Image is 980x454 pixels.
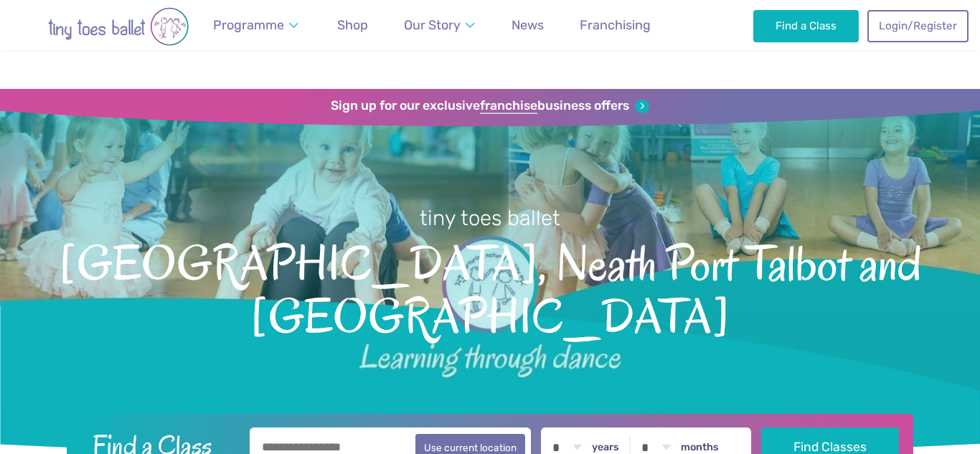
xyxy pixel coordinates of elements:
img: tiny toes ballet [18,7,219,46]
small: tiny toes ballet [420,206,560,230]
span: Our Story [404,17,461,32]
a: Find a Class [753,10,859,42]
span: Franchising [580,17,651,32]
span: [GEOGRAPHIC_DATA], Neath Port Talbot and [GEOGRAPHIC_DATA] [25,232,955,344]
a: Programme [207,9,306,42]
span: Shop [337,17,368,32]
a: News [505,9,550,42]
strong: franchise [480,98,537,114]
a: Shop [331,9,374,42]
span: Programme [213,17,284,32]
label: years [592,441,619,454]
a: Sign up for our exclusivefranchisebusiness offers [331,98,649,114]
a: Our Story [397,9,482,42]
a: Franchising [573,9,657,42]
span: News [512,17,544,32]
a: Login/Register [867,10,968,42]
label: months [681,441,719,454]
